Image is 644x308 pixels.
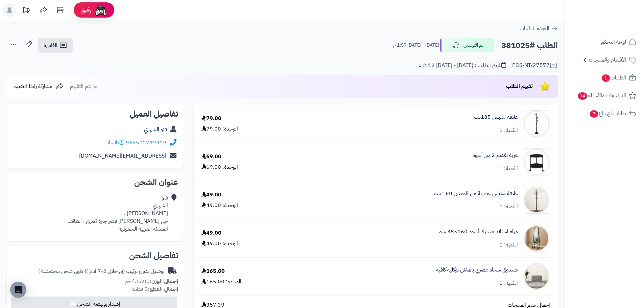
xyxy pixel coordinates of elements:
a: مرآة استاند متحرك أسود 160×35 سم [438,228,518,236]
div: الكمية: 1 [499,126,518,134]
a: طلبات الإرجاع7 [569,105,640,122]
div: 79.00 [201,115,221,122]
a: [EMAIL_ADDRESS][DOMAIN_NAME] [79,152,166,160]
span: تقييم الطلب [506,82,533,90]
a: واتساب [104,139,124,147]
img: logo-2.png [598,17,638,31]
img: 1752316486-1-90x90.jpg [523,187,550,214]
a: فتو الشهري [144,125,167,134]
div: الوحدة: 69.00 [201,163,238,171]
div: الكمية: 1 [499,203,518,211]
a: الفاتورة [38,38,73,53]
div: 49.00 [201,229,221,237]
a: تحديثات المنصة [18,3,35,19]
a: علاقة ملابس 185سم [473,113,518,121]
div: الكمية: 1 [499,165,518,172]
div: 49.00 [201,191,221,199]
div: POS-NT/27577 [512,62,558,70]
strong: إجمالي الوزن: [150,277,178,285]
div: 69.00 [201,153,221,161]
small: 5 قطعة [132,285,178,293]
img: 1747477903-1-90x90.jpg [523,148,550,175]
span: 7 [590,110,598,118]
img: 1694870187-63456346234653-90x90.jpg [523,110,550,137]
span: العودة للطلبات [520,24,549,32]
h2: عنوان الشحن [12,178,178,186]
div: الوحدة: 79.00 [201,125,238,133]
span: رفيق [80,6,91,14]
a: مشاركة رابط التقييم [14,82,64,90]
div: تاريخ الطلب : [DATE] - [DATE] 2:12 م [419,62,506,69]
div: فتو الشهري [PERSON_NAME] ، حي [PERSON_NAME] قصر جبرة الاثري ، الطائف المملكة العربية السعودية [68,194,168,233]
h2: تفاصيل الشحن [12,252,178,260]
span: لم يتم التقييم [70,82,97,90]
img: 1753188072-1-90x90.jpg [523,225,550,252]
small: [DATE] - [DATE] 1:59 م [393,42,439,49]
h2: تفاصيل العميل [12,110,178,118]
a: 966502739929 [126,139,166,147]
div: الوحدة: 49.00 [201,240,238,247]
a: علاقة ملابس عصرية من المعدن 180 سم [433,190,518,197]
div: 165.00 [201,267,225,275]
img: ai-face.png [94,3,108,17]
strong: إجمالي القطع: [148,285,178,293]
div: الكمية: 1 [499,279,518,287]
span: الأقسام والمنتجات [589,55,626,65]
span: لوحة التحكم [601,37,626,47]
a: عربة تقديم 2 دور أسود [473,151,518,159]
div: الوحدة: 165.00 [201,278,241,286]
a: العودة للطلبات [520,24,558,32]
span: الطلبات [601,73,626,82]
span: الفاتورة [44,41,57,49]
h2: الطلب #381025 [501,39,558,52]
img: 1753261164-1-90x90.jpg [523,263,550,290]
div: الوحدة: 49.00 [201,202,238,209]
div: توصيل بدون تركيب (في خلال 2-7 ايام ) [38,267,165,275]
a: لوحة التحكم [569,34,640,50]
div: الكمية: 1 [499,241,518,249]
span: 1 [602,74,610,82]
div: Open Intercom Messenger [10,282,26,298]
span: ( طرق شحن مخصصة ) [38,267,86,275]
span: طلبات الإرجاع [589,109,626,118]
a: صندوق سجاد عصري بقماش بوكليه كافيه [436,266,518,274]
button: تم التوصيل [440,38,494,52]
small: 35.00 كجم [125,277,178,285]
span: 14 [578,92,587,100]
a: المراجعات والأسئلة14 [569,88,640,104]
span: مشاركة رابط التقييم [14,82,52,90]
span: المراجعات والأسئلة [577,91,626,100]
a: الطلبات1 [569,70,640,86]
